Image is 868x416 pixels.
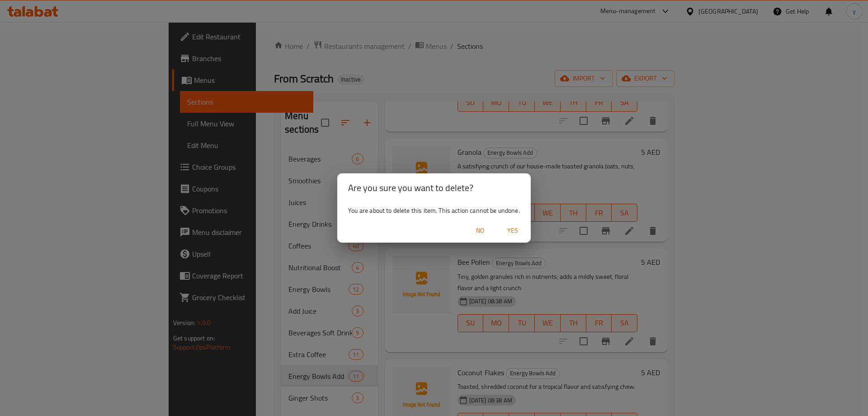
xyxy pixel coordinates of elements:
span: No [469,225,491,236]
div: You are about to delete this item. This action cannot be undone. [337,202,531,219]
h2: Are you sure you want to delete? [348,181,520,195]
button: Yes [498,222,527,239]
button: No [466,222,495,239]
span: Yes [502,225,524,236]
